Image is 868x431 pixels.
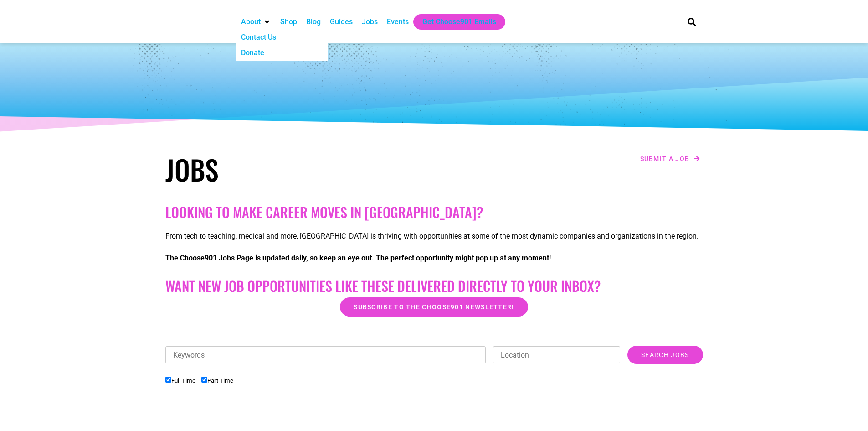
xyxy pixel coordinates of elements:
[165,346,486,363] input: Keywords
[241,47,264,58] a: Donate
[280,16,297,27] a: Shop
[165,204,703,220] h2: Looking to make career moves in [GEOGRAPHIC_DATA]?
[640,156,690,162] span: Submit a job
[201,377,207,383] input: Part Time
[165,377,171,383] input: Full Time
[330,16,353,27] a: Guides
[362,16,378,27] a: Jobs
[422,16,496,27] a: Get Choose901 Emails
[354,304,514,310] span: Subscribe to the Choose901 newsletter!
[241,16,261,27] a: About
[165,153,430,186] h1: Jobs
[637,153,703,165] a: Submit a job
[241,32,276,43] a: Contact Us
[387,16,409,27] a: Events
[165,231,703,242] p: From tech to teaching, medical and more, [GEOGRAPHIC_DATA] is thriving with opportunities at some...
[165,254,551,262] strong: The Choose901 Jobs Page is updated daily, so keep an eye out. The perfect opportunity might pop u...
[627,346,703,364] input: Search Jobs
[340,297,528,317] a: Subscribe to the Choose901 newsletter!
[493,346,620,363] input: Location
[236,14,276,30] div: About
[684,14,699,29] div: Search
[165,377,195,384] label: Full Time
[236,14,672,30] nav: Main nav
[201,377,233,384] label: Part Time
[165,278,703,294] h2: Want New Job Opportunities like these Delivered Directly to your Inbox?
[306,16,321,27] a: Blog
